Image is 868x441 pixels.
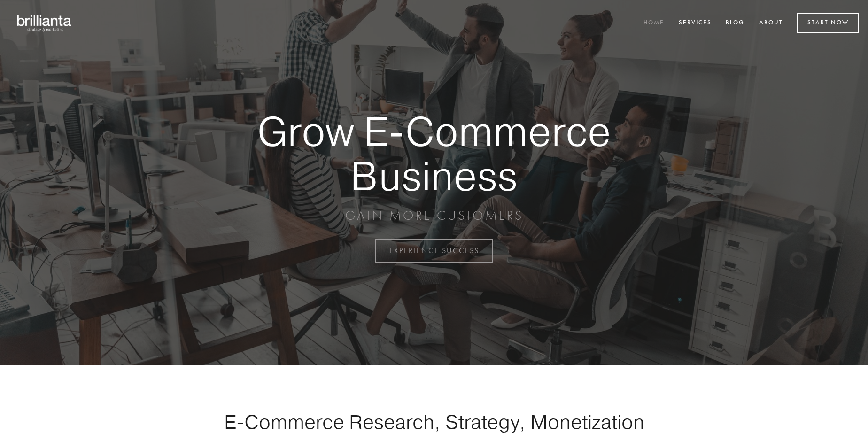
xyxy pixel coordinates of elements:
a: Home [637,15,670,31]
h1: E-Commerce Research, Strategy, Monetization [194,410,674,433]
img: brillianta - research, strategy, marketing [9,9,80,37]
a: Services [673,15,718,31]
a: Blog [720,15,751,31]
a: About [753,15,789,31]
strong: Grow E-Commerce Business [225,109,643,198]
a: Start Now [797,13,859,33]
a: EXPERIENCE SUCCESS [375,239,493,263]
p: GAIN MORE CUSTOMERS [225,207,643,224]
